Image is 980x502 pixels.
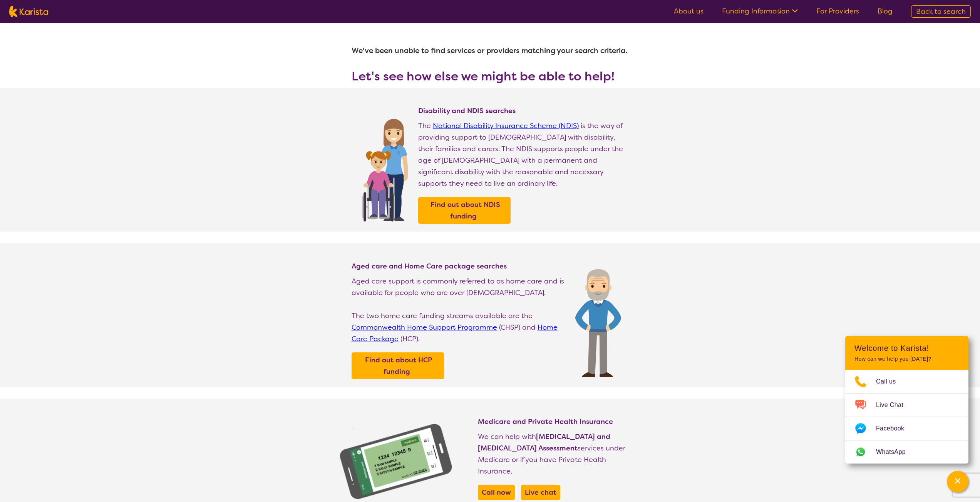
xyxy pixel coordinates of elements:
a: For Providers [816,7,859,16]
b: Find out about HCP funding [365,355,432,376]
span: Call us [876,376,905,387]
div: Channel Menu [845,336,968,464]
a: Web link opens in a new tab. [845,440,968,464]
h4: Disability and NDIS searches [418,106,629,115]
span: WhatsApp [876,446,915,458]
a: Funding Information [722,7,798,16]
a: Blog [878,7,893,16]
p: The two home care funding streams available are the (CHSP) and (HCP). [352,310,568,345]
button: Channel Menu [947,471,968,492]
p: We can help with services under Medicare or if you have Private Health Insurance. [478,431,629,477]
p: The is the way of providing support to [DEMOGRAPHIC_DATA] with disability, their families and car... [418,120,629,189]
b: [MEDICAL_DATA] and [MEDICAL_DATA] Assessment [478,432,610,453]
a: Find out about HCP funding [353,354,442,377]
img: Find Age care and home care package services and providers [575,269,621,377]
b: Call now [482,488,511,497]
img: Find NDIS and Disability services and providers [338,423,453,500]
p: How can we help you [DATE]? [854,356,959,362]
a: National Disability Insurance Scheme (NDIS) [433,121,579,130]
span: Facebook [876,423,913,434]
a: About us [674,7,704,16]
a: Commonwealth Home Support Programme [352,323,497,332]
h2: Welcome to Karista! [854,344,959,353]
a: Find out about NDIS funding [420,199,509,222]
ul: Choose channel [845,370,968,464]
p: Aged care support is commonly referred to as home care and is available for people who are over [... [352,275,568,299]
a: Back to search [911,5,971,18]
img: Find NDIS and Disability services and providers [359,114,410,222]
span: Back to search [916,7,966,16]
img: Karista logo [9,6,48,17]
a: Live chat [523,487,558,498]
h1: We've been unable to find services or providers matching your search criteria. [352,42,629,60]
b: Live chat [525,488,556,497]
span: Live Chat [876,399,913,411]
h4: Aged care and Home Care package searches [352,262,568,271]
h3: Let's see how else we might be able to help! [352,69,629,83]
a: Call now [480,487,513,498]
b: Find out about NDIS funding [431,200,500,221]
h4: Medicare and Private Health Insurance [478,417,629,426]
